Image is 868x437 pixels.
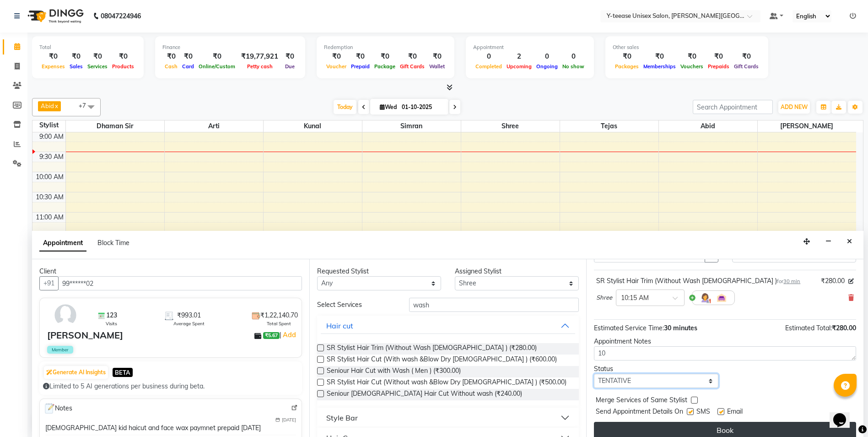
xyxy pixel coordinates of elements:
span: SR Stylist Hair Cut (With wash &Blow Dry [DEMOGRAPHIC_DATA] ) (₹600.00) [327,355,557,366]
div: Select Services [310,300,402,310]
span: Simran [362,120,461,132]
div: 0 [473,51,504,62]
span: Estimated Service Time: [594,324,664,332]
div: Assigned Stylist [455,267,579,276]
span: Seniour Hair Cut with Wash ( Men ) (₹300.00) [327,366,461,377]
div: ₹19,77,921 [237,51,282,62]
span: Online/Custom [196,63,237,70]
div: Total [39,44,136,51]
input: Search by Name/Mobile/Email/Code [58,276,302,290]
div: 10:00 AM [34,172,65,182]
img: avatar [52,302,79,328]
span: Seniour [DEMOGRAPHIC_DATA] Hair Cut Without wash (₹240.00) [327,389,522,400]
span: SR Stylist Hair Cut (Without wash &Blow Dry [DEMOGRAPHIC_DATA] ) (₹500.00) [327,377,566,389]
span: [DATE] [282,416,296,423]
div: Appointment Notes [594,337,856,346]
div: ₹0 [39,51,67,62]
span: Services [85,63,110,70]
span: Abid [659,120,757,132]
img: Interior.png [716,292,727,303]
span: Send Appointment Details On [596,407,683,418]
div: SR Stylist Hair Trim (Without Wash [DEMOGRAPHIC_DATA] ) [596,276,800,286]
span: [PERSON_NAME] [758,120,857,132]
span: Completed [473,63,504,70]
div: ₹0 [282,51,298,62]
span: Abid [41,102,54,109]
div: [PERSON_NAME] [47,328,123,342]
span: Average Spent [173,320,205,327]
div: ₹0 [398,51,427,62]
span: No show [560,63,587,70]
button: +91 [39,276,59,290]
div: Redemption [324,44,447,51]
a: x [54,102,58,109]
div: ₹0 [372,51,398,62]
div: Status [594,364,718,374]
span: Upcoming [504,63,534,70]
input: Search by service name [409,298,579,312]
span: Sales [67,63,85,70]
span: Due [283,63,297,70]
span: Email [727,407,743,418]
span: Card [180,63,196,70]
div: ₹0 [324,51,349,62]
span: 30 minutes [664,324,697,332]
span: Wed [377,104,399,110]
div: ₹0 [110,51,136,62]
div: ₹0 [706,51,732,62]
span: Estimated Total: [785,324,832,332]
div: ₹0 [162,51,180,62]
span: Merge Services of Same Stylist [596,395,687,407]
span: Package [372,63,398,70]
span: Member [47,346,73,354]
span: Vouchers [678,63,706,70]
div: Appointment [473,44,587,51]
div: 10:30 AM [34,192,65,202]
div: Client [39,267,302,276]
span: ADD NEW [781,104,808,110]
div: Style Bar [326,412,358,423]
input: Search Appointment [693,100,773,114]
div: 11:00 AM [34,213,65,222]
span: Notes [43,403,72,415]
div: 9:00 AM [38,132,65,142]
span: ₹280.00 [821,276,845,286]
span: SR Stylist Hair Trim (Without Wash [DEMOGRAPHIC_DATA] ) (₹280.00) [327,343,537,355]
span: 123 [106,311,117,320]
span: Arti [165,120,263,132]
span: Wallet [427,63,447,70]
span: Gift Cards [398,63,427,70]
div: ₹0 [641,51,678,62]
small: for [777,278,800,284]
span: Packages [613,63,641,70]
span: SMS [696,407,710,418]
div: 0 [534,51,560,62]
button: ADD NEW [778,101,810,114]
span: BETA [113,368,133,377]
div: Requested Stylist [317,267,441,276]
span: Expenses [39,63,67,70]
span: ₹993.01 [177,311,201,320]
span: Memberships [641,63,678,70]
span: Block Time [97,239,129,247]
span: Shree [461,120,560,132]
img: Hairdresser.png [700,292,711,303]
span: Cash [162,63,180,70]
span: Total Spent [267,320,291,327]
span: Prepaids [706,63,732,70]
div: 2 [504,51,534,62]
div: Hair cut [326,320,353,331]
span: ₹1,22,140.70 [260,311,298,320]
span: ₹280.00 [832,324,856,332]
span: Petty cash [245,63,275,70]
div: ₹0 [85,51,110,62]
button: Hair cut [321,317,576,334]
div: [DEMOGRAPHIC_DATA] kid haicut and face wax paymnet prepaid [DATE] [45,423,261,433]
span: Gift Cards [732,63,761,70]
div: ₹0 [196,51,237,62]
b: 08047224946 [101,3,141,29]
span: Voucher [324,63,349,70]
span: Appointment [39,235,86,251]
div: Stylist [32,120,65,130]
span: Prepaid [349,63,372,70]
